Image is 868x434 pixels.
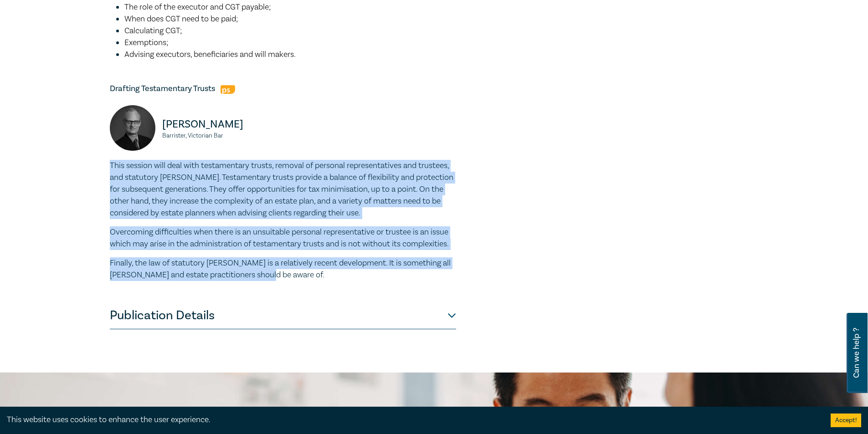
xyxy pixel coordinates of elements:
[162,133,277,139] small: Barrister, Victorian Bar
[124,26,182,36] span: Calculating CGT;
[110,257,456,281] p: Finally, the law of statutory [PERSON_NAME] is a relatively recent development. It is something a...
[110,226,456,250] p: Overcoming difficulties when there is an unsuitable personal representative or trustee is an issu...
[110,105,155,151] img: Michael Hines
[124,37,169,48] span: Exemptions;
[124,2,271,12] span: The role of the executor and CGT payable;
[110,302,456,329] button: Publication Details
[124,14,238,24] span: When does CGT need to be paid;
[110,160,456,219] p: This session will deal with testamentary trusts, removal of personal representatives and trustees...
[221,85,235,94] img: Professional Skills
[124,49,296,60] span: Advising executors, beneficiaries and will makers.
[831,414,861,427] button: Accept cookies
[7,414,817,426] div: This website uses cookies to enhance the user experience.
[852,318,861,388] span: Can we help ?
[162,117,277,132] p: [PERSON_NAME]
[110,83,456,94] h5: Drafting Testamentary Trusts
